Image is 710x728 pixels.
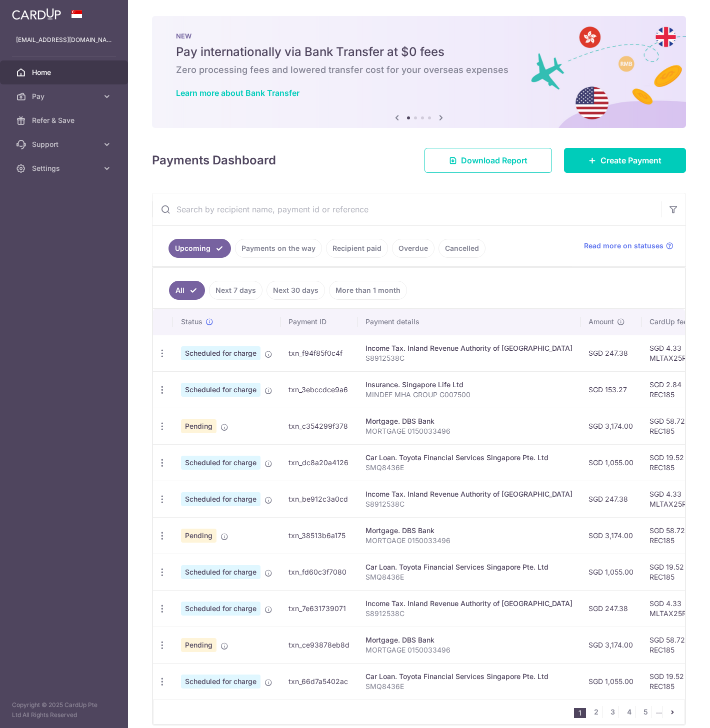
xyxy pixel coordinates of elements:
a: 4 [623,706,635,718]
td: txn_f94f85f0c4f [280,335,357,371]
span: Scheduled for charge [181,602,260,616]
div: Mortgage. DBS Bank [365,416,572,426]
img: CardUp [12,8,61,20]
td: SGD 3,174.00 [580,627,641,663]
input: Search by recipient name, payment id or reference [152,193,661,225]
span: CardUp fee [649,317,687,327]
span: Scheduled for charge [181,565,260,579]
p: SMQ8436E [365,572,572,582]
p: [EMAIL_ADDRESS][DOMAIN_NAME] [16,35,112,45]
a: 3 [606,706,618,718]
div: Income Tax. Inland Revenue Authority of [GEOGRAPHIC_DATA] [365,343,572,353]
p: MINDEF MHA GROUP G007500 [365,390,572,400]
td: SGD 1,055.00 [580,444,641,481]
a: Recipient paid [326,239,388,258]
a: 2 [590,706,602,718]
span: Pending [181,419,216,433]
li: ... [656,706,662,718]
span: Scheduled for charge [181,492,260,506]
div: Insurance. Singapore Life Ltd [365,380,572,390]
td: txn_38513b6a175 [280,517,357,554]
span: Support [32,139,98,149]
span: Scheduled for charge [181,346,260,360]
span: Scheduled for charge [181,675,260,689]
td: txn_3ebccdce9a6 [280,371,357,408]
p: SMQ8436E [365,682,572,692]
td: SGD 58.72 REC185 [641,517,706,554]
div: Mortgage. DBS Bank [365,526,572,536]
a: Overdue [392,239,434,258]
td: SGD 4.33 MLTAX25R [641,481,706,517]
li: 1 [574,708,586,718]
a: Payments on the way [235,239,322,258]
p: MORTGAGE 0150033496 [365,645,572,655]
div: Income Tax. Inland Revenue Authority of [GEOGRAPHIC_DATA] [365,489,572,499]
p: NEW [176,32,662,40]
span: Settings [32,163,98,173]
td: SGD 1,055.00 [580,663,641,700]
td: SGD 4.33 MLTAX25R [641,335,706,371]
span: Refer & Save [32,115,98,125]
td: SGD 1,055.00 [580,554,641,590]
div: Car Loan. Toyota Financial Services Singapore Pte. Ltd [365,562,572,572]
a: Cancelled [438,239,485,258]
div: Income Tax. Inland Revenue Authority of [GEOGRAPHIC_DATA] [365,599,572,609]
th: Payment details [357,309,580,335]
span: Pending [181,529,216,543]
h5: Pay internationally via Bank Transfer at $0 fees [176,44,662,60]
td: txn_7e631739071 [280,590,357,627]
td: SGD 3,174.00 [580,408,641,444]
h4: Payments Dashboard [152,151,276,169]
nav: pager [574,700,684,724]
td: SGD 4.33 MLTAX25R [641,590,706,627]
td: SGD 2.84 REC185 [641,371,706,408]
span: Read more on statuses [584,241,663,251]
p: S8912538C [365,609,572,619]
a: All [169,281,205,300]
p: MORTGAGE 0150033496 [365,536,572,546]
a: More than 1 month [329,281,407,300]
td: SGD 19.52 REC185 [641,663,706,700]
div: Mortgage. DBS Bank [365,635,572,645]
span: Pay [32,91,98,101]
a: Next 30 days [266,281,325,300]
td: txn_fd60c3f7080 [280,554,357,590]
span: Home [32,67,98,77]
span: Create Payment [600,154,661,166]
p: MORTGAGE 0150033496 [365,426,572,436]
span: Download Report [461,154,527,166]
p: S8912538C [365,499,572,509]
a: Download Report [424,148,552,173]
td: txn_c354299f378 [280,408,357,444]
td: SGD 247.38 [580,481,641,517]
span: Status [181,317,202,327]
a: Create Payment [564,148,686,173]
td: txn_66d7a5402ac [280,663,357,700]
img: Bank transfer banner [152,16,686,128]
p: SMQ8436E [365,463,572,473]
div: Car Loan. Toyota Financial Services Singapore Pte. Ltd [365,672,572,682]
td: SGD 153.27 [580,371,641,408]
a: Read more on statuses [584,241,673,251]
td: SGD 247.38 [580,335,641,371]
td: SGD 58.72 REC185 [641,408,706,444]
td: txn_ce93878eb8d [280,627,357,663]
a: Upcoming [168,239,231,258]
td: SGD 19.52 REC185 [641,554,706,590]
td: txn_be912c3a0cd [280,481,357,517]
span: Pending [181,638,216,652]
span: Scheduled for charge [181,383,260,397]
div: Car Loan. Toyota Financial Services Singapore Pte. Ltd [365,453,572,463]
a: Next 7 days [209,281,262,300]
a: 5 [639,706,651,718]
p: S8912538C [365,353,572,363]
td: SGD 19.52 REC185 [641,444,706,481]
h6: Zero processing fees and lowered transfer cost for your overseas expenses [176,64,662,76]
th: Payment ID [280,309,357,335]
td: SGD 247.38 [580,590,641,627]
span: Scheduled for charge [181,456,260,470]
td: txn_dc8a20a4126 [280,444,357,481]
a: Learn more about Bank Transfer [176,88,299,98]
td: SGD 58.72 REC185 [641,627,706,663]
td: SGD 3,174.00 [580,517,641,554]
